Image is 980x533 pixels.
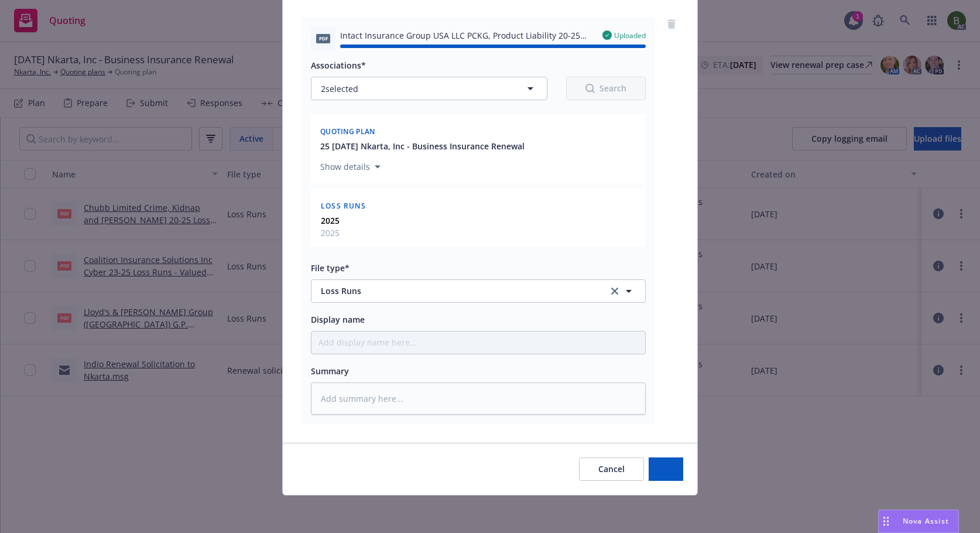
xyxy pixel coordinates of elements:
span: Nova Assist [903,516,949,526]
button: Loss Runsclear selection [311,279,646,303]
button: Nova Assist [878,510,959,533]
button: Show details [316,160,385,174]
span: Uploaded [614,30,646,40]
span: Add files [649,463,683,474]
button: 2selected [311,77,547,100]
strong: 2025 [321,215,340,226]
span: pdf [316,34,330,43]
span: Cancel [598,463,625,474]
div: Drag to move [879,510,893,532]
button: Add files [649,457,683,481]
a: remove [664,17,679,31]
span: Summary [311,365,349,377]
span: Loss Runs [321,285,592,297]
input: Add display name here... [311,332,645,354]
button: Cancel [579,457,644,481]
span: Display name [311,314,365,325]
span: 2025 [321,227,340,239]
span: Loss Runs [321,201,366,211]
span: File type* [311,262,349,274]
span: Associations* [311,60,366,71]
span: 2 selected [321,83,358,95]
a: clear selection [608,284,622,298]
span: Intact Insurance Group USA LLC PCKG, Product Liability 20-25 Loss Runs - Valued [DATE].pdf [340,29,593,42]
button: 25 [DATE] Nkarta, Inc - Business Insurance Renewal [320,140,525,152]
span: Quoting plan [320,127,375,136]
